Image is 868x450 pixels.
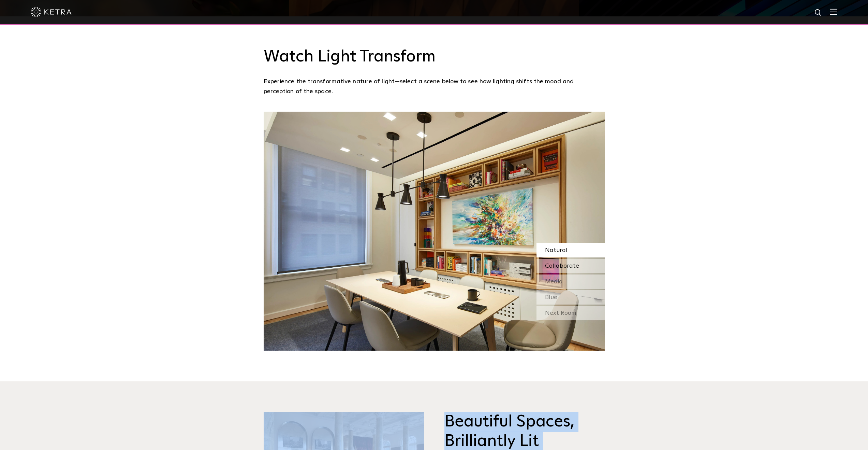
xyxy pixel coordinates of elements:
img: ketra-logo-2019-white [31,7,72,17]
span: Media [545,279,563,285]
div: Next Room [536,306,605,320]
h3: Watch Light Transform [264,47,605,67]
span: Collaborate [545,263,579,269]
p: Experience the transformative nature of light—select a scene below to see how lighting shifts the... [264,77,601,96]
span: Natural [545,247,568,253]
img: search icon [814,9,823,17]
img: SS-Desktop-CEC-07-1 [264,112,605,351]
img: Hamburger%20Nav.svg [830,9,837,15]
span: Blue [545,294,557,300]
